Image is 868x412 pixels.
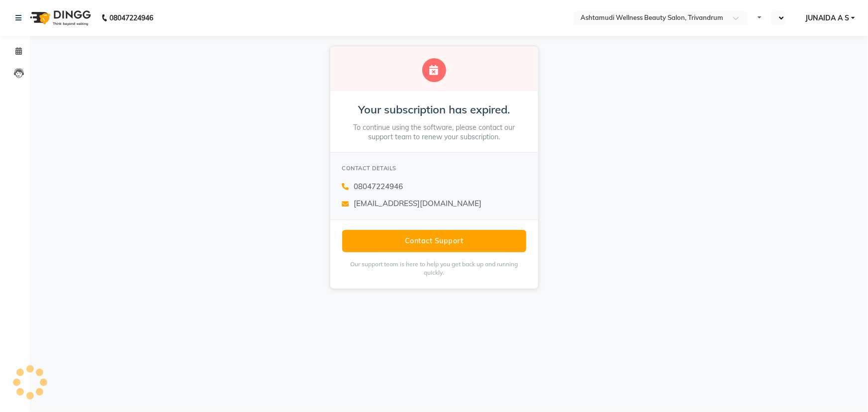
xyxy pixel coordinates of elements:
[354,198,482,209] span: [EMAIL_ADDRESS][DOMAIN_NAME]
[354,181,403,193] span: 08047224946
[342,165,397,172] span: CONTACT DETAILS
[342,123,526,142] p: To continue using the software, please contact our support team to renew your subscription.
[109,4,153,32] b: 08047224946
[805,13,849,23] span: JUNAIDA A S
[342,260,526,277] p: Our support team is here to help you get back up and running quickly.
[25,4,94,32] img: logo
[342,103,526,117] h2: Your subscription has expired.
[342,230,526,252] button: Contact Support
